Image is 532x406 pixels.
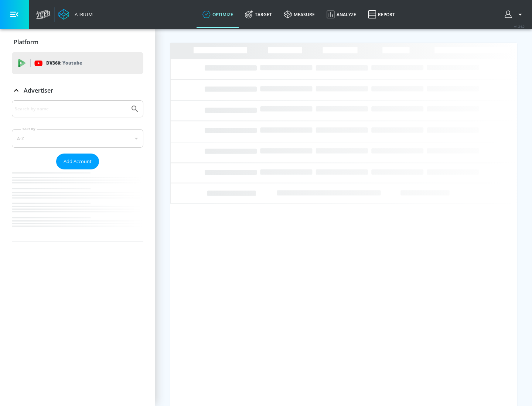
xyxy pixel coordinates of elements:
div: Advertiser [12,80,143,101]
p: Youtube [62,59,82,67]
div: Advertiser [12,100,143,241]
div: Atrium [72,11,93,18]
a: Analyze [321,1,362,28]
p: DV360: [46,59,82,67]
button: Add Account [56,154,99,169]
div: Platform [12,32,143,52]
div: DV360: Youtube [12,52,143,74]
p: Platform [14,38,38,46]
div: A-Z [12,129,143,148]
input: Search by name [15,104,127,114]
a: optimize [197,1,239,28]
a: measure [278,1,321,28]
label: Sort By [21,127,37,131]
a: Report [362,1,401,28]
a: Atrium [58,9,93,20]
a: Target [239,1,278,28]
p: Advertiser [24,86,53,94]
span: v 4.24.0 [514,24,525,28]
span: Add Account [64,157,92,166]
nav: list of Advertiser [12,169,143,241]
